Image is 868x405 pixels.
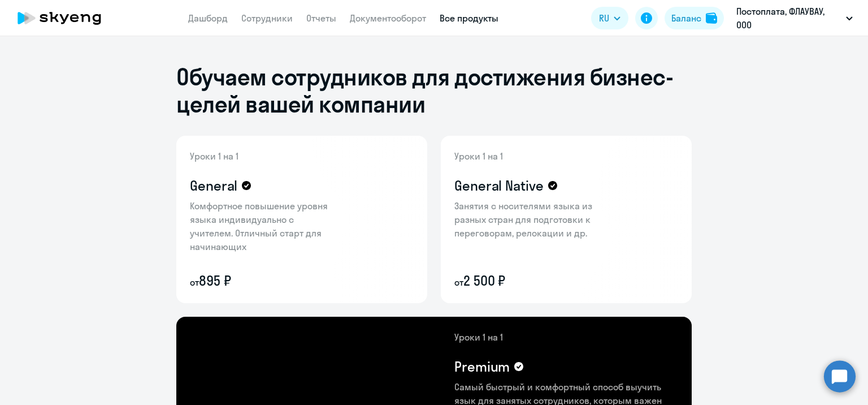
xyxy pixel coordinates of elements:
[190,199,337,253] p: Комфортное повышение уровня языка индивидуально с учителем. Отличный старт для начинающих
[731,5,858,32] button: Постоплата, ФЛАУВАУ, ООО
[440,12,498,24] a: Все продукты
[241,12,293,24] a: Сотрудники
[176,63,692,118] h1: Обучаем сотрудников для достижения бизнес-целей вашей компании
[454,272,601,290] p: 2 500 ₽
[190,277,199,288] small: от
[454,149,601,163] p: Уроки 1 на 1
[190,149,337,163] p: Уроки 1 на 1
[441,136,619,303] img: general-native-content-bg.png
[176,136,346,303] img: general-content-bg.png
[671,11,701,25] div: Баланс
[454,330,678,344] p: Уроки 1 на 1
[190,176,237,195] h4: General
[454,357,510,376] h4: Premium
[591,7,628,29] button: RU
[665,7,724,29] button: Балансbalance
[350,12,426,24] a: Документооборот
[306,12,336,24] a: Отчеты
[736,5,841,32] p: Постоплата, ФЛАУВАУ, ООО
[454,176,544,195] h4: General Native
[454,277,463,288] small: от
[599,11,609,25] span: RU
[190,272,337,290] p: 895 ₽
[706,12,717,24] img: balance
[188,12,228,24] a: Дашборд
[454,199,601,240] p: Занятия с носителями языка из разных стран для подготовки к переговорам, релокации и др.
